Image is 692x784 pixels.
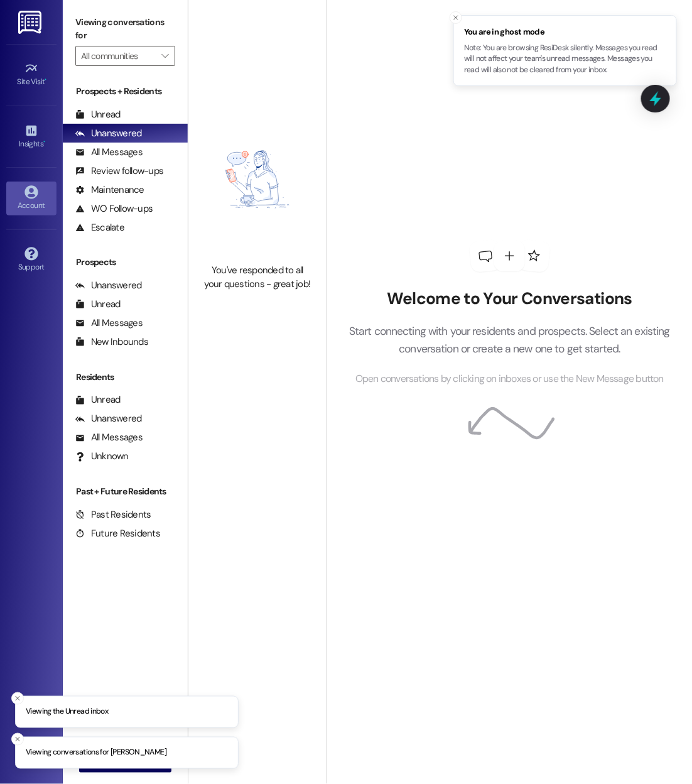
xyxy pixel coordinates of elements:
input: All communities [81,46,155,66]
i:  [161,51,168,61]
a: Site Visit • [6,58,57,92]
button: Close toast [11,692,24,705]
div: Past + Future Residents [63,485,188,498]
div: Prospects + Residents [63,85,188,98]
p: Start connecting with your residents and prospects. Select an existing conversation or create a n... [336,322,683,358]
div: Unread [75,298,121,311]
div: Prospects [63,256,188,269]
div: Residents [63,371,188,384]
a: Account [6,182,57,215]
h2: Welcome to Your Conversations [336,289,683,309]
div: You've responded to all your questions - great job! [202,264,313,291]
div: Unanswered [75,127,142,140]
img: ResiDesk Logo [18,11,44,34]
button: Close toast [450,11,462,24]
span: You are in ghost mode [464,26,666,38]
div: Maintenance [75,183,144,197]
div: Unread [75,393,121,406]
div: All Messages [75,431,143,444]
span: • [45,75,47,84]
div: Unknown [75,450,129,463]
div: Future Residents [75,527,160,540]
div: All Messages [75,146,143,159]
div: Past Residents [75,508,151,521]
div: Escalate [75,221,124,234]
a: Insights • [6,120,57,154]
span: Open conversations by clicking on inboxes or use the New Message button [355,371,664,387]
div: All Messages [75,317,143,330]
img: empty-state [202,101,313,258]
p: Note: You are browsing ResiDesk silently. Messages you read will not affect your team's unread me... [464,43,666,76]
div: Unanswered [75,279,142,292]
label: Viewing conversations for [75,13,175,46]
div: WO Follow-ups [75,202,153,215]
p: Viewing conversations for [PERSON_NAME] [26,748,166,759]
div: Review follow-ups [75,165,163,178]
p: Viewing the Unread inbox [26,707,108,718]
button: Close toast [11,733,24,746]
div: Unanswered [75,412,142,425]
div: New Inbounds [75,335,148,349]
div: Unread [75,108,121,121]
a: Support [6,243,57,277]
span: • [43,138,45,146]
